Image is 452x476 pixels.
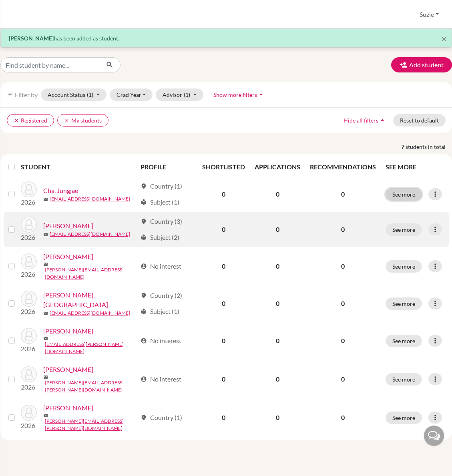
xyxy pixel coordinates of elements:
td: 0 [197,360,250,398]
td: 0 [250,285,305,321]
th: RECOMMENDATIONS [305,157,381,177]
span: mail [43,262,48,267]
button: See more [386,335,422,347]
p: 0 [310,374,376,384]
button: Show more filtersarrow_drop_up [207,88,272,101]
button: Suzie [416,7,442,22]
i: clear [64,118,70,123]
div: No interest [141,261,181,271]
p: 0 [310,336,376,345]
span: account_circle [141,337,147,344]
div: Subject (1) [141,197,179,207]
p: 2026 [21,421,37,430]
td: 0 [250,212,305,247]
p: 2026 [21,307,37,316]
button: Grad Year [110,88,153,101]
button: clearMy students [57,114,108,127]
button: See more [386,223,422,236]
span: Show more filters [213,91,257,98]
p: 2026 [21,344,37,353]
strong: [PERSON_NAME] [9,35,54,42]
a: [PERSON_NAME][EMAIL_ADDRESS][PERSON_NAME][DOMAIN_NAME] [45,379,137,394]
th: STUDENT [21,157,136,177]
a: [EMAIL_ADDRESS][DOMAIN_NAME] [50,195,130,203]
a: [PERSON_NAME] [43,252,93,261]
i: arrow_drop_up [378,116,386,124]
strong: 7 [401,143,406,151]
button: Account Status(1) [41,88,106,101]
button: See more [386,188,422,201]
span: account_circle [141,376,147,382]
th: PROFILE [136,157,197,177]
input: Find student by name... [0,57,100,72]
span: × [441,33,447,44]
a: [EMAIL_ADDRESS][DOMAIN_NAME] [50,231,130,238]
div: No interest [141,336,181,345]
div: Country (1) [141,413,182,422]
span: mail [43,413,48,418]
div: Subject (2) [141,233,179,242]
button: Reset to default [393,114,446,127]
img: Cha, Jungjae [21,181,37,197]
a: [PERSON_NAME] [43,403,93,413]
td: 0 [250,398,305,437]
p: 0 [310,189,376,199]
button: Advisor(1) [156,88,203,101]
span: (1) [87,91,93,98]
p: 0 [310,261,376,271]
a: [EMAIL_ADDRESS][DOMAIN_NAME] [50,309,130,317]
span: location_on [141,183,147,189]
span: location_on [141,414,147,421]
img: Omolon, Danielle [21,253,37,269]
a: Cha, Jungjae [43,186,78,195]
span: local_library [141,234,147,241]
th: APPLICATIONS [250,157,305,177]
a: [PERSON_NAME] [43,365,93,374]
i: arrow_drop_up [257,90,265,98]
span: mail [43,336,48,341]
span: Filter by [15,91,38,98]
span: (1) [184,91,190,98]
img: Rhee, Minhag [21,328,37,344]
td: 0 [197,177,250,212]
p: 0 [310,299,376,308]
div: No interest [141,374,181,384]
div: Subject (1) [141,307,179,316]
td: 0 [197,247,250,285]
a: [PERSON_NAME][EMAIL_ADDRESS][PERSON_NAME][DOMAIN_NAME] [45,418,137,432]
button: clearRegistered [7,114,54,127]
td: 0 [250,177,305,212]
a: [PERSON_NAME] [43,221,93,231]
td: 0 [250,321,305,360]
span: account_circle [141,263,147,269]
img: Kim, Lucy [21,217,37,233]
span: mail [43,232,48,237]
span: location_on [141,218,147,225]
td: 0 [250,360,305,398]
span: mail [43,311,48,316]
a: [PERSON_NAME][GEOGRAPHIC_DATA] [43,290,137,309]
span: students in total [406,143,452,151]
th: SEE MORE [381,157,449,177]
i: filter_list [7,91,13,98]
td: 0 [250,247,305,285]
span: Hide all filters [344,117,378,124]
span: mail [43,197,48,202]
a: [PERSON_NAME][EMAIL_ADDRESS][DOMAIN_NAME] [45,266,137,281]
p: 2026 [21,233,37,242]
button: See more [386,260,422,273]
img: Sattler, Justin [21,366,37,382]
a: [PERSON_NAME] [43,326,93,336]
img: Woo, William [21,405,37,421]
i: clear [14,118,19,123]
img: Quan, Jianya [21,291,37,307]
button: Close [441,34,447,44]
span: local_library [141,199,147,205]
span: local_library [141,308,147,315]
button: See more [386,373,422,386]
td: 0 [197,285,250,321]
span: Help [18,6,35,13]
div: Country (1) [141,181,182,191]
a: [EMAIL_ADDRESS][PERSON_NAME][DOMAIN_NAME] [45,341,137,355]
div: Country (3) [141,217,182,226]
